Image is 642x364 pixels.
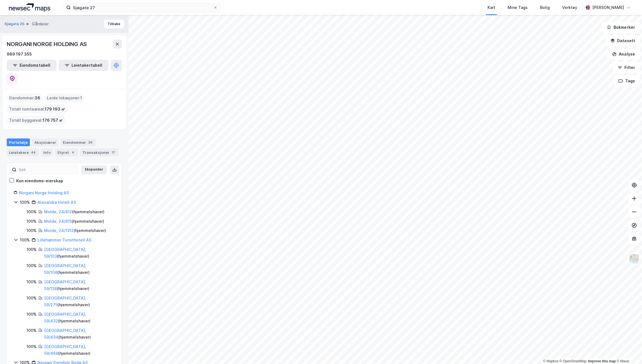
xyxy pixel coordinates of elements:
[606,35,640,46] button: Datasett
[37,200,76,205] a: Alexandra Hotell AS
[27,343,37,350] div: 100%
[44,343,115,357] div: ( hjemmelshaver )
[104,20,124,28] button: Tilbake
[44,246,115,260] div: ( hjemmelshaver )
[35,95,40,101] span: 36
[20,199,30,206] div: 100%
[32,21,49,27] div: Gårdeier
[9,3,50,12] img: logo.a4113a55bc3d86da70a041830d287a7e.svg
[614,75,640,87] button: Tags
[81,165,107,174] button: Ekspander
[44,247,86,258] a: [GEOGRAPHIC_DATA], 59/103
[27,246,37,253] div: 100%
[4,21,25,27] button: Sjøgata 25
[44,262,115,276] div: ( hjemmelshaver )
[7,116,65,125] div: Totalt byggareal :
[32,138,58,146] div: Aksjonærer
[560,359,587,363] a: OpenStreetMap
[488,4,495,11] div: Kart
[16,178,63,184] div: Kun eiendoms-eierskap
[44,263,86,275] a: [GEOGRAPHIC_DATA], 59/104
[59,60,108,71] button: Leietakertabell
[7,149,39,156] div: Leietakere
[71,3,213,12] input: Søk på adresse, matrikkel, gårdeiere, leietakere eller personer
[613,62,640,73] button: Filter
[70,150,76,155] div: 4
[27,218,37,225] div: 100%
[27,227,37,234] div: 100%
[602,22,640,33] button: Bokmerker
[562,4,577,11] div: Verktøy
[27,327,37,334] div: 100%
[27,311,37,318] div: 100%
[16,166,78,174] input: Søk
[44,295,115,308] div: ( hjemmelshaver )
[45,106,65,112] span: 179 193 ㎡
[44,209,104,215] div: ( hjemmelshaver )
[7,105,67,114] div: Totalt tomteareal :
[27,209,37,215] div: 100%
[7,60,56,71] button: Eiendomstabell
[41,149,53,156] div: Info
[44,311,115,324] div: ( hjemmelshaver )
[44,218,104,225] div: ( hjemmelshaver )
[614,337,642,364] div: Kontrollprogram for chat
[44,328,86,339] a: [GEOGRAPHIC_DATA], 59/434
[543,359,558,363] a: Mapbox
[508,4,528,11] div: Mine Tags
[44,209,72,214] a: Molde, 24/812
[27,262,37,269] div: 100%
[44,228,74,233] a: Molde, 24/1312
[20,237,30,243] div: 100%
[80,95,82,101] span: 1
[44,279,115,292] div: ( hjemmelshaver )
[80,149,118,156] div: Transaksjoner
[45,94,84,102] div: Leide lokasjoner :
[55,149,78,156] div: Styret
[44,279,86,291] a: [GEOGRAPHIC_DATA], 59/138
[607,49,640,60] button: Analyse
[87,140,94,145] div: 36
[540,4,550,11] div: Bolig
[111,150,116,155] div: 17
[30,150,37,155] div: 44
[37,238,91,242] a: Lillehammer Turisthotell AS
[7,138,30,146] div: Portefølje
[44,312,86,323] a: [GEOGRAPHIC_DATA], 59/432
[44,344,86,356] a: [GEOGRAPHIC_DATA], 59/468
[614,337,642,364] iframe: Chat Widget
[44,227,106,234] div: ( hjemmelshaver )
[44,296,86,307] a: [GEOGRAPHIC_DATA], 59/275
[61,138,96,146] div: Eiendommer
[44,219,72,224] a: Molde, 24/815
[7,40,88,49] div: NORGANI NORGE HOLDING AS
[27,279,37,285] div: 100%
[592,4,624,11] div: [PERSON_NAME]
[588,359,616,363] a: Improve this map
[44,327,115,341] div: ( hjemmelshaver )
[27,295,37,301] div: 100%
[629,253,639,264] img: Z
[42,117,63,124] span: 176 757 ㎡
[19,190,69,195] a: Norgani Norge Holding AS
[7,51,32,58] div: 989 197 355
[7,94,42,102] div: Eiendommer :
